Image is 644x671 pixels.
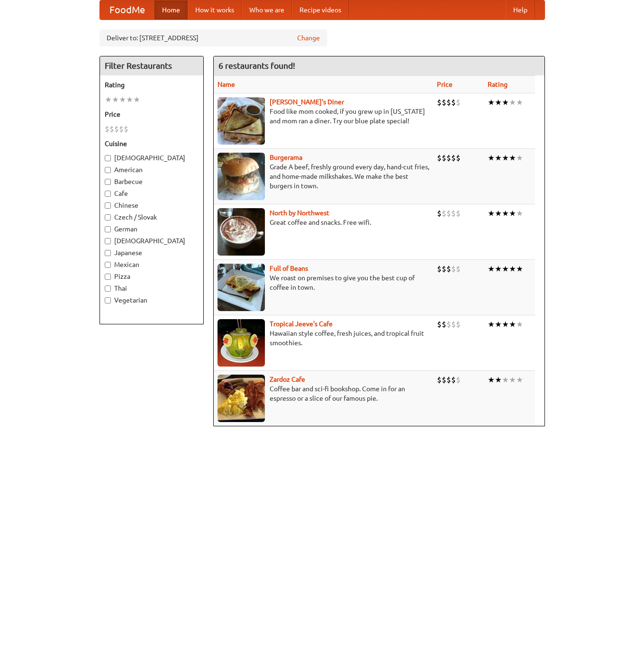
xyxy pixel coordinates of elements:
[126,94,133,105] li: ★
[495,97,502,108] li: ★
[516,97,523,108] li: ★
[114,124,119,134] li: $
[456,208,461,219] li: $
[451,208,456,219] li: $
[270,320,333,328] a: Tropical Jeeve's Cafe
[437,208,442,219] li: $
[292,0,349,19] a: Recipe videos
[154,0,188,19] a: Home
[270,154,302,161] b: Burgerama
[105,285,111,292] input: Thai
[446,153,451,163] li: $
[105,155,111,161] input: [DEMOGRAPHIC_DATA]
[502,208,509,219] li: ★
[456,153,461,163] li: $
[105,274,111,280] input: Pizza
[502,375,509,385] li: ★
[509,153,516,163] li: ★
[437,264,442,274] li: $
[516,264,523,274] li: ★
[105,226,111,232] input: German
[270,265,308,272] a: Full of Beans
[502,319,509,330] li: ★
[105,153,199,163] label: [DEMOGRAPHIC_DATA]
[442,264,446,274] li: $
[105,165,199,175] label: American
[105,236,199,246] label: [DEMOGRAPHIC_DATA]
[495,153,502,163] li: ★
[488,81,508,88] a: Rating
[451,375,456,385] li: $
[442,208,446,219] li: $
[105,124,109,134] li: $
[105,297,111,303] input: Vegetarian
[188,0,242,19] a: How it works
[105,191,111,197] input: Cafe
[105,167,111,173] input: American
[133,94,140,105] li: ★
[456,97,461,108] li: $
[446,97,451,108] li: $
[270,376,305,383] a: Zardoz Cafe
[488,97,495,108] li: ★
[437,153,442,163] li: $
[442,375,446,385] li: $
[105,80,199,90] h5: Rating
[218,273,429,292] p: We roast on premises to give you the best cup of coffee in town.
[442,153,446,163] li: $
[270,98,344,106] b: [PERSON_NAME]'s Diner
[446,319,451,330] li: $
[218,97,265,145] img: sallys.jpg
[105,139,199,148] h5: Cuisine
[105,284,199,293] label: Thai
[105,110,199,119] h5: Price
[105,214,111,221] input: Czech / Slovak
[105,212,199,222] label: Czech / Slovak
[437,375,442,385] li: $
[218,61,295,70] ng-pluralize: 6 restaurants found!
[100,56,203,75] h4: Filter Restaurants
[451,319,456,330] li: $
[105,189,199,198] label: Cafe
[218,375,265,422] img: zardoz.jpg
[100,29,327,46] div: Deliver to: [STREET_ADDRESS]
[297,33,320,43] a: Change
[270,209,329,217] a: North by Northwest
[105,250,111,256] input: Japanese
[119,94,126,105] li: ★
[456,264,461,274] li: $
[495,264,502,274] li: ★
[488,208,495,219] li: ★
[451,264,456,274] li: $
[105,295,199,305] label: Vegetarian
[442,319,446,330] li: $
[488,375,495,385] li: ★
[495,375,502,385] li: ★
[105,260,199,269] label: Mexican
[516,153,523,163] li: ★
[105,201,199,210] label: Chinese
[451,97,456,108] li: $
[105,179,111,185] input: Barbecue
[242,0,292,19] a: Who we are
[124,124,128,134] li: $
[456,319,461,330] li: $
[509,208,516,219] li: ★
[112,94,119,105] li: ★
[119,124,124,134] li: $
[218,329,429,348] p: Hawaiian style coffee, fresh juices, and tropical fruit smoothies.
[100,0,154,19] a: FoodMe
[105,202,111,209] input: Chinese
[218,153,265,200] img: burgerama.jpg
[446,208,451,219] li: $
[509,97,516,108] li: ★
[218,218,429,227] p: Great coffee and snacks. Free wifi.
[105,272,199,281] label: Pizza
[495,319,502,330] li: ★
[506,0,535,19] a: Help
[502,97,509,108] li: ★
[437,319,442,330] li: $
[105,224,199,234] label: German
